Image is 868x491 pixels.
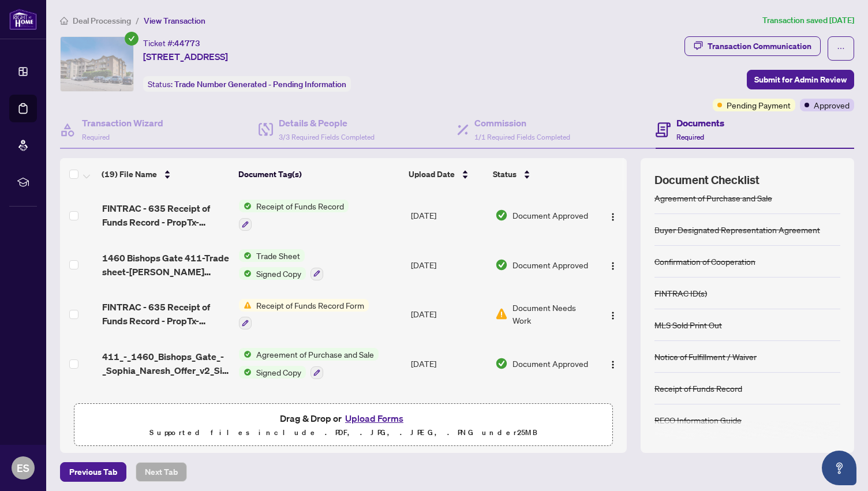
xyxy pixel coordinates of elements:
[239,249,252,262] img: Status Icon
[676,116,724,130] h4: Documents
[125,32,139,46] span: check-circle
[144,16,205,26] span: View Transaction
[252,299,369,312] span: Receipt of Funds Record Form
[239,348,379,379] button: Status IconAgreement of Purchase and SaleStatus IconSigned Copy
[234,158,404,190] th: Document Tag(s)
[406,388,491,425] td: [DATE]
[747,70,854,89] button: Submit for Admin Review
[604,206,622,224] button: Logo
[654,192,772,204] div: Agreement of Purchase and Sale
[608,311,618,320] img: Logo
[82,116,163,130] h4: Transaction Wizard
[239,366,252,378] img: Status Icon
[654,318,722,331] div: MLS Sold Print Out
[143,76,351,92] div: Status:
[762,14,854,27] article: Transaction saved [DATE]
[252,267,306,280] span: Signed Copy
[69,463,117,481] span: Previous Tab
[512,209,588,222] span: Document Approved
[495,357,508,370] img: Document Status
[102,300,230,328] span: FINTRAC - 635 Receipt of Funds Record - PropTx-OREA_[DATE] 13_42_49 FINAL.pdf
[406,190,491,240] td: [DATE]
[654,255,755,268] div: Confirmation of Cooperation
[279,133,375,141] span: 3/3 Required Fields Completed
[174,38,200,48] span: 44773
[143,50,228,63] span: [STREET_ADDRESS]
[708,37,811,55] div: Transaction Communication
[239,200,349,231] button: Status IconReceipt of Funds Record
[239,348,252,361] img: Status Icon
[654,287,707,299] div: FINTRAC ID(s)
[239,267,252,280] img: Status Icon
[239,200,252,212] img: Status Icon
[252,249,305,262] span: Trade Sheet
[604,305,622,323] button: Logo
[837,44,845,53] span: ellipsis
[404,158,488,190] th: Upload Date
[604,354,622,373] button: Logo
[676,133,704,141] span: Required
[493,168,517,181] span: Status
[102,168,157,181] span: (19) File Name
[608,360,618,369] img: Logo
[814,99,850,111] span: Approved
[654,172,759,188] span: Document Checklist
[136,14,139,27] li: /
[252,200,349,212] span: Receipt of Funds Record
[822,451,856,485] button: Open asap
[174,79,346,89] span: Trade Number Generated - Pending Information
[512,258,588,271] span: Document Approved
[102,201,230,229] span: FINTRAC - 635 Receipt of Funds Record - PropTx-OREA_[DATE] 20_34_39.pdf
[102,350,230,377] span: 411_-_1460_Bishops_Gate_-_Sophia_Naresh_Offer_v2_Signed FINAL.pdf
[17,460,29,476] span: ES
[252,366,306,378] span: Signed Copy
[239,299,252,312] img: Status Icon
[136,462,187,482] button: Next Tab
[604,256,622,274] button: Logo
[495,308,508,320] img: Document Status
[82,133,110,141] span: Required
[684,36,821,56] button: Transaction Communication
[102,251,230,279] span: 1460 Bishops Gate 411-Trade sheet-[PERSON_NAME] signed.pdf
[61,37,133,91] img: IMG-W12220545_1.jpg
[406,290,491,339] td: [DATE]
[512,357,588,370] span: Document Approved
[654,414,742,426] div: RECO Information Guide
[81,426,605,440] p: Supported files include .PDF, .JPG, .JPEG, .PNG under 25 MB
[97,158,233,190] th: (19) File Name
[495,258,508,271] img: Document Status
[280,411,407,426] span: Drag & Drop or
[654,223,820,236] div: Buyer Designated Representation Agreement
[73,16,131,26] span: Deal Processing
[754,70,847,89] span: Submit for Admin Review
[406,339,491,388] td: [DATE]
[406,240,491,290] td: [DATE]
[654,350,757,363] div: Notice of Fulfillment / Waiver
[60,462,126,482] button: Previous Tab
[239,249,323,280] button: Status IconTrade SheetStatus IconSigned Copy
[474,116,570,130] h4: Commission
[608,261,618,271] img: Logo
[727,99,791,111] span: Pending Payment
[9,9,37,30] img: logo
[488,158,594,190] th: Status
[60,17,68,25] span: home
[239,299,369,330] button: Status IconReceipt of Funds Record Form
[409,168,455,181] span: Upload Date
[512,301,592,327] span: Document Needs Work
[279,116,375,130] h4: Details & People
[143,36,200,50] div: Ticket #:
[654,382,742,395] div: Receipt of Funds Record
[74,404,612,447] span: Drag & Drop orUpload FormsSupported files include .PDF, .JPG, .JPEG, .PNG under25MB
[252,348,379,361] span: Agreement of Purchase and Sale
[342,411,407,426] button: Upload Forms
[495,209,508,222] img: Document Status
[608,212,618,222] img: Logo
[474,133,570,141] span: 1/1 Required Fields Completed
